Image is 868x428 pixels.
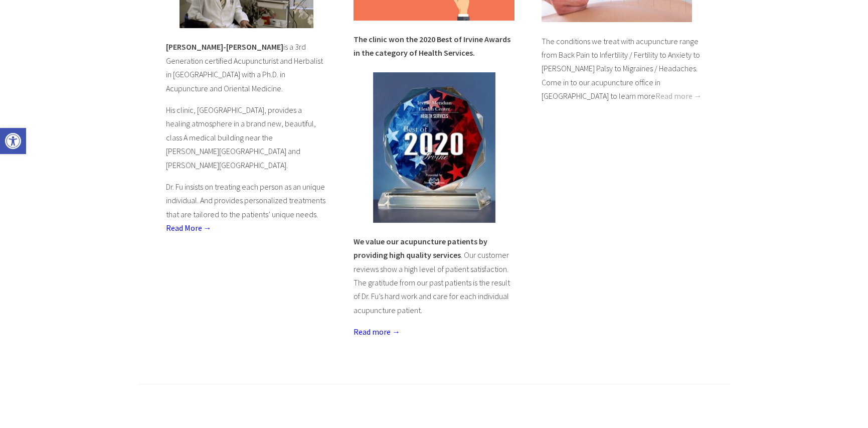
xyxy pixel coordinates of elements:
p: Dr. Fu insists on treating each person as an unique individual. And provides personalized treatme... [166,180,327,235]
a: Read more → [655,91,702,101]
p: . Our customer reviews show a high level of patient satisfaction. The gratitude from our past pat... [354,235,514,318]
strong: We value our acupuncture patients by providing high quality services [354,236,487,260]
p: The conditions we treat with acupuncture range from Back Pain to Infertility / Fertility to Anxie... [542,35,703,103]
p: His clinic, [GEOGRAPHIC_DATA], provides a healing atmosphere in a brand new, beautiful, class A m... [166,103,327,172]
b: [PERSON_NAME]-[PERSON_NAME] [166,42,283,52]
p: is a 3rd Generation certified Acupuncturist and Herbalist in [GEOGRAPHIC_DATA] with a Ph.D. in Ac... [166,40,327,95]
a: Read More → [166,223,212,233]
strong: The clinic won the 2020 Best of Irvine Awards in the category of Health Services. [354,34,510,58]
img: Best of Acupuncturist Health Services in Irvine 2020 [373,72,495,223]
a: Read more → [354,327,400,337]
